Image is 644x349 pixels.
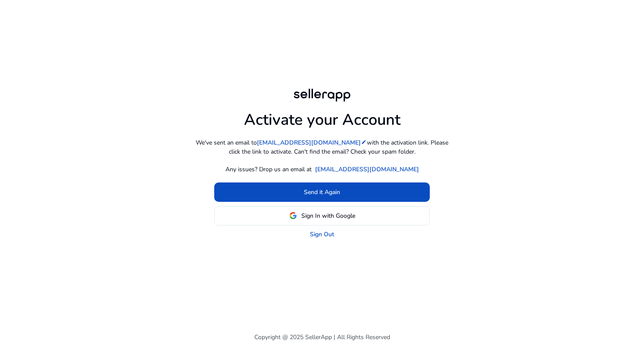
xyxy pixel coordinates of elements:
a: Sign Out [310,230,334,239]
a: [EMAIL_ADDRESS][DOMAIN_NAME] [257,138,367,147]
h1: Activate your Account [244,104,400,129]
span: Send it Again [304,188,340,197]
mat-icon: edit [361,139,367,145]
a: [EMAIL_ADDRESS][DOMAIN_NAME] [315,165,419,174]
span: Sign In with Google [301,211,355,220]
button: Sign In with Google [214,206,430,225]
img: google-logo.svg [289,212,297,219]
p: We've sent an email to with the activation link. Please click the link to activate. Can't find th... [193,138,451,156]
p: Any issues? Drop us an email at [225,165,312,174]
button: Send it Again [214,182,430,202]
